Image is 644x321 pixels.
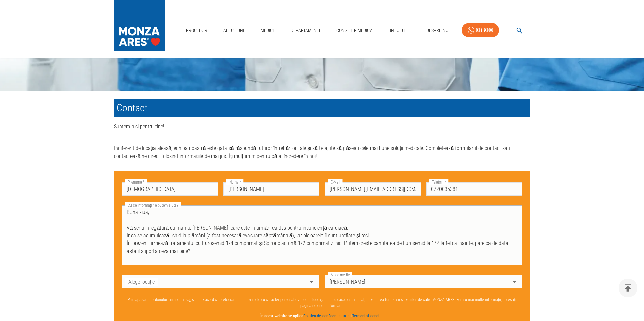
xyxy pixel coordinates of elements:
[424,24,452,38] a: Despre Noi
[328,179,343,185] label: E-Mail
[303,314,350,318] a: Politica de confidentialitate
[221,24,247,38] a: Afecțiuni
[226,179,243,185] label: Nume
[114,99,530,117] h1: Contact
[476,26,493,35] div: 031 9300
[334,24,378,38] a: Consilier Medical
[125,202,181,208] label: Cu ce informații te putem ajuta?
[328,272,352,278] label: Alege medic
[387,24,414,38] a: Info Utile
[183,24,211,38] a: Proceduri
[288,24,324,38] a: Departamente
[125,179,147,185] label: Prenume
[462,23,499,38] a: 031 9300
[352,314,383,318] a: Termeni si conditii
[325,275,522,288] div: [PERSON_NAME]
[619,279,637,297] button: delete
[257,24,278,38] a: Medici
[114,136,530,160] p: Indiferent de locația aleasă, echipa noastră este gata să răspundă tuturor întrebărilor tale și s...
[114,123,530,131] p: Suntem aici pentru tine!
[429,179,448,185] label: Telefon
[122,297,522,309] p: Prin apăsarea butonului Trimite mesaj, sunt de acord cu prelucrarea datelor mele cu caracter pers...
[260,314,384,318] strong: În acest website se aplica si .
